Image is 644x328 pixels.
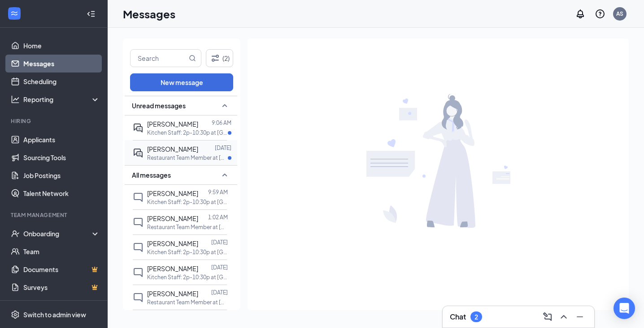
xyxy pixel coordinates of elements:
button: ChevronUp [557,310,571,324]
span: [PERSON_NAME] [147,214,198,222]
button: New message [130,73,233,91]
span: [PERSON_NAME] [147,189,198,197]
svg: ChatInactive [133,267,144,278]
a: Job Postings [23,166,100,184]
svg: QuestionInfo [595,9,605,19]
div: 2 [474,313,478,321]
svg: SmallChevronUp [219,170,230,180]
p: 9:59 AM [208,188,228,196]
p: Kitchen Staff: 2p-10:30p at [GEOGRAPHIC_DATA] [147,129,228,136]
div: Hiring [11,117,98,125]
svg: Settings [11,310,20,319]
h1: Messages [123,6,175,21]
span: Unread messages [132,101,186,110]
span: All messages [132,170,171,179]
p: Kitchen Staff: 2p-10:30p at [GEOGRAPHIC_DATA] [147,273,228,281]
svg: ActiveDoubleChat [133,123,144,133]
svg: ChevronUp [558,311,569,322]
svg: ChatInactive [133,292,144,303]
svg: Analysis [11,95,20,104]
svg: Filter [210,53,221,64]
svg: UserCheck [11,229,20,238]
p: Restaurant Team Member at [GEOGRAPHIC_DATA] [147,223,228,231]
div: Reporting [23,95,100,104]
a: Messages [23,55,100,72]
a: Sourcing Tools [23,149,100,166]
span: [PERSON_NAME] [147,145,198,153]
svg: ChatInactive [133,192,144,203]
a: Talent Network [23,184,100,202]
p: [DATE] [211,239,228,246]
p: [DATE] [211,289,228,296]
input: Search [131,50,187,67]
span: [PERSON_NAME] [147,264,198,273]
p: Kitchen Staff: 2p-10:30p at [GEOGRAPHIC_DATA] [147,248,228,256]
div: AS [616,10,623,17]
svg: Minimize [574,311,585,322]
p: Restaurant Team Member at [GEOGRAPHIC_DATA] [147,154,228,162]
span: [PERSON_NAME] [147,120,198,128]
p: 1:02 AM [208,213,228,221]
p: Restaurant Team Member at [GEOGRAPHIC_DATA] [147,298,228,306]
p: [DATE] [215,144,231,152]
div: Switch to admin view [23,310,86,319]
div: Open Intercom Messenger [614,298,635,319]
a: SurveysCrown [23,278,100,296]
svg: Notifications [575,9,586,19]
button: Minimize [573,310,587,324]
p: 9:06 AM [212,119,231,127]
a: Scheduling [23,72,100,90]
svg: WorkstreamLogo [10,9,19,18]
a: Home [23,37,100,55]
a: Applicants [23,131,100,149]
p: Kitchen Staff: 2p-10:30p at [GEOGRAPHIC_DATA] [147,198,228,206]
svg: SmallChevronUp [219,100,230,111]
h3: Chat [450,312,466,322]
a: Team [23,243,100,260]
svg: MagnifyingGlass [189,55,196,62]
p: [DATE] [211,264,228,271]
svg: Collapse [87,9,96,18]
a: DocumentsCrown [23,260,100,278]
div: Team Management [11,211,98,219]
button: Filter (2) [206,49,233,67]
span: [PERSON_NAME] [147,239,198,247]
svg: ChatInactive [133,242,144,253]
svg: ChatInactive [133,217,144,228]
div: Onboarding [23,229,92,238]
svg: ActiveDoubleChat [133,148,144,158]
span: [PERSON_NAME] [147,290,198,298]
svg: ComposeMessage [542,311,553,322]
button: ComposeMessage [540,310,555,324]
